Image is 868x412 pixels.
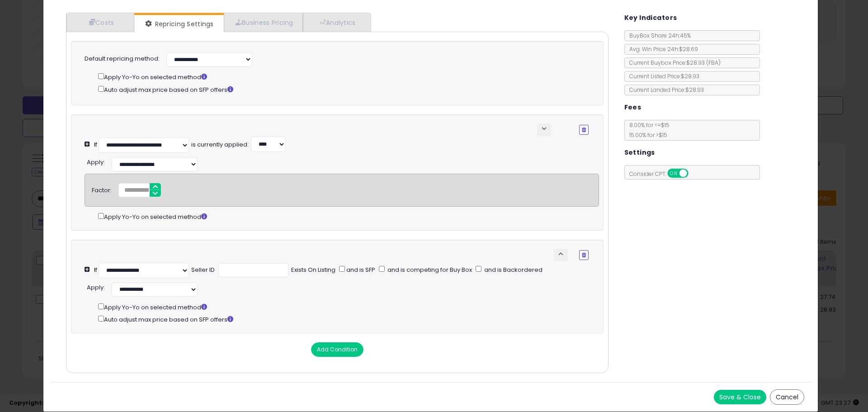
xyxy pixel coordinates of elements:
[92,183,112,195] div: Factor:
[87,280,105,292] div: :
[625,131,667,139] span: 15.00 % for > $15
[625,72,699,80] span: Current Listed Price: $28.93
[85,55,160,63] label: Default repricing method:
[224,13,303,32] a: Business Pricing
[625,170,700,178] span: Consider CPT:
[706,59,721,66] span: ( FBA )
[98,211,599,222] div: Apply Yo-Yo on selected method
[624,12,677,24] h5: Key Indicators
[345,265,375,274] span: and is SFP
[714,390,766,404] button: Save & Close
[191,266,215,275] div: Seller ID
[582,252,586,258] i: Remove Condition
[191,141,249,149] div: is currently applied:
[87,158,104,166] span: Apply
[311,342,363,357] button: Add Condition
[770,389,804,405] button: Cancel
[87,283,104,292] span: Apply
[625,59,721,66] span: Current Buybox Price:
[134,15,223,33] a: Repricing Settings
[483,265,542,274] span: and is Backordered
[686,59,721,66] span: $28.93
[624,102,642,113] h5: Fees
[625,121,670,139] span: 8.00 % for <= $15
[303,13,370,32] a: Analytics
[668,170,679,177] span: ON
[87,155,105,167] div: :
[687,170,701,177] span: OFF
[557,250,565,258] span: keyboard_arrow_up
[625,45,698,53] span: Avg. Win Price 24h: $28.69
[386,265,472,274] span: and is competing for Buy Box
[540,124,548,133] span: keyboard_arrow_down
[66,13,134,32] a: Costs
[624,147,655,158] h5: Settings
[98,71,589,82] div: Apply Yo-Yo on selected method
[98,314,599,324] div: Auto adjust max price based on SFP offers
[98,302,599,312] div: Apply Yo-Yo on selected method
[291,266,335,275] div: Exists On Listing
[98,84,589,95] div: Auto adjust max price based on SFP offers
[625,86,704,94] span: Current Landed Price: $28.93
[625,32,691,39] span: BuyBox Share 24h: 45%
[582,127,586,133] i: Remove Condition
